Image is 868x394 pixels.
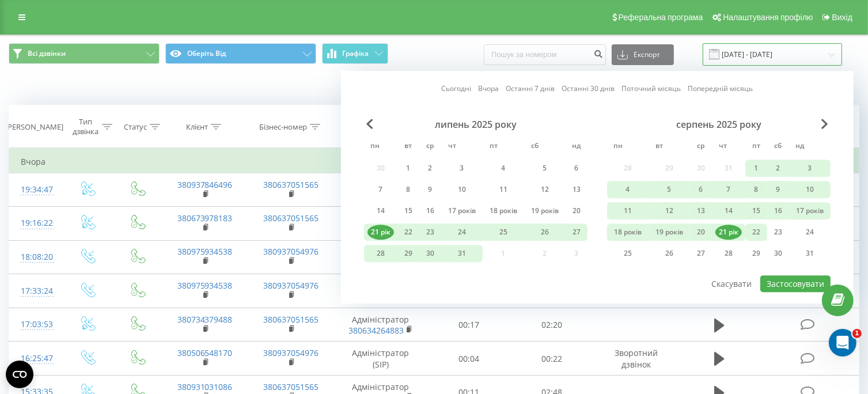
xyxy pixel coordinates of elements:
[665,206,673,215] font: 12
[770,138,787,156] abbr: субота
[566,181,587,198] div: та 13 липня 2025 року.
[177,381,233,392] a: 380931031086
[364,181,397,198] div: Пн 7 липня 2025 р.
[690,223,712,241] div: 20 серпня 2025 р.
[745,223,767,241] div: Пт 22 серп 2025 р.
[485,138,502,156] abbr: п'ятниця
[651,138,668,156] abbr: вівторок
[21,251,53,262] font: 18:08:20
[526,138,544,156] abbr: субота
[767,223,789,241] div: Сб 23 серп 2025 р.
[706,275,759,292] button: Скасувати
[484,44,606,65] input: Пошук за номером
[767,160,789,177] div: з 2 серпня 2025 року.
[697,248,705,258] font: 27
[562,84,615,93] font: Останні 30 днів
[21,156,46,167] font: Вчора
[624,206,632,215] font: 11
[697,227,705,237] font: 20
[573,227,581,237] font: 27
[829,329,856,357] iframe: Живий чат у інтеркомі
[177,246,233,257] font: 380975934538
[404,206,412,215] font: 15
[441,245,483,262] div: 31 липня 2025 р.
[613,141,623,150] font: пн
[419,202,441,219] div: 16 липня 2025 р.
[186,122,208,132] font: Клієнт
[690,245,712,262] div: 27 серпня 2025 р.
[789,223,831,241] div: 24 серпня 2025 року.
[263,280,319,291] a: 380937054976
[263,246,319,257] a: 380937054976
[541,184,549,194] font: 12
[615,347,658,370] font: Зворотний дзвінок
[524,223,566,241] div: Сб 26 липня 2025 р.
[6,361,33,388] button: Відкрити віджет CMP
[541,320,562,331] font: 02:20
[506,84,555,93] font: Останні 7 днів
[177,280,233,291] a: 380975934538
[9,43,160,64] button: Всі дзвінки
[419,181,441,198] div: 9 липня 2025 р.
[575,163,579,173] font: 6
[774,227,782,237] font: 23
[263,213,319,223] font: 380637051565
[377,206,385,215] font: 14
[177,179,233,190] a: 380937846496
[426,206,434,215] font: 16
[789,245,831,262] div: 31 серпня 2025 року.
[322,43,388,64] button: Графіка
[752,141,760,150] font: пт
[21,217,53,228] font: 19:16:22
[524,181,566,198] div: сб 12 липня 2025 р.
[352,381,410,392] font: Адміністратор
[370,141,380,150] font: пн
[676,118,761,131] font: серпень 2025 року
[422,138,439,156] abbr: середа
[541,353,562,364] font: 00:22
[366,138,384,156] abbr: понеділок
[177,347,233,358] font: 380506548170
[649,181,690,198] div: 5 серпня 2025 року.
[490,206,517,215] font: 18 років
[712,245,745,262] div: 28 серпня 2025 р.
[458,320,479,331] font: 00:17
[745,160,767,177] div: Пт 1 серпня 2025 р.
[719,227,738,237] font: 21 рік
[73,116,98,137] font: Тип дзвінка
[725,206,733,215] font: 14
[352,347,410,370] font: Адміністратор (SIP)
[448,141,456,150] font: чт
[165,43,316,64] button: Оберіть Від
[124,122,147,132] font: Статус
[796,206,824,215] font: 17 років
[427,141,434,150] font: ср
[364,245,397,262] div: Пн 28 липня 2025 р.
[656,141,664,150] font: вт
[21,184,53,195] font: 19:34:47
[745,202,767,219] div: Пт 15 серп 2025 р.
[649,223,690,241] div: 19 серпня 2025 р.
[688,84,753,93] font: Попередній місяць
[806,227,814,237] font: 24
[609,138,627,156] abbr: понеділок
[441,223,483,241] div: чт 24 липня 2025 р.
[776,184,780,194] font: 9
[404,227,412,237] font: 22
[767,181,789,198] div: Сб 9 вер 2025 р.
[441,202,483,219] div: чт 17 липня 2025 р.
[429,163,433,173] font: 2
[796,141,805,150] font: нд
[668,184,672,194] font: 5
[712,202,745,219] div: 14 серпня 2025 р.
[397,245,419,262] div: 29 липня 2025 р.
[655,227,683,237] font: 19 років
[855,329,859,337] font: 1
[187,48,226,58] font: Оберіть Від
[665,248,673,258] font: 26
[259,122,307,132] font: Бізнес-номер
[397,223,419,241] div: 22 липня 2025 року.
[626,184,630,194] font: 4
